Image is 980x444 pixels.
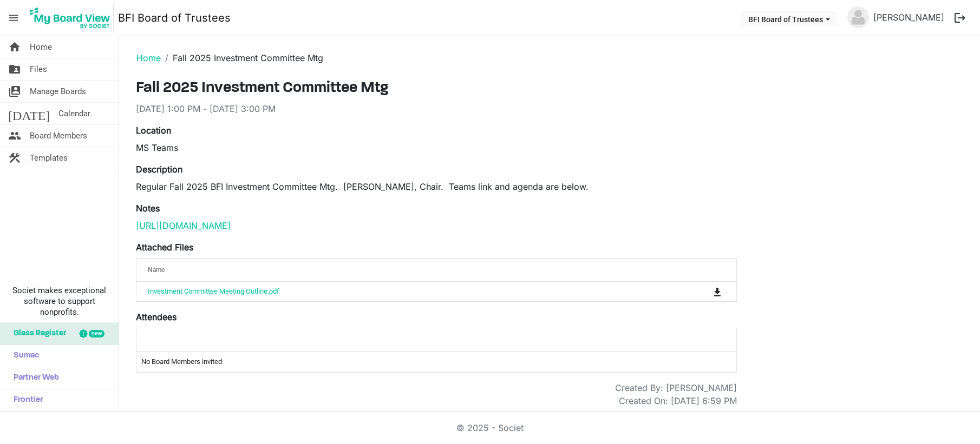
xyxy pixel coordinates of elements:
[8,103,50,124] span: [DATE]
[8,125,21,147] span: people
[136,310,177,323] label: Attendees
[8,147,21,169] span: construction
[615,381,737,394] div: Created By: [PERSON_NAME]
[136,141,737,154] div: MS Teams
[161,51,323,64] li: Fall 2025 Investment Committee Mtg
[847,6,869,28] img: no-profile-picture.svg
[3,8,24,28] span: menu
[710,284,725,299] button: Download
[30,58,47,80] span: Files
[89,330,104,337] div: new
[949,6,971,29] button: logout
[30,36,52,58] span: Home
[8,81,21,102] span: switch_account
[148,287,279,295] a: Investment Committee Meeting Outline.pdf
[148,266,165,274] span: Name
[27,4,114,31] img: My Board View Logo
[30,125,87,147] span: Board Members
[136,202,160,215] label: Notes
[118,7,231,29] a: BFI Board of Trustees
[27,4,118,31] a: My Board View Logo
[136,180,737,193] p: Regular Fall 2025 BFI Investment Committee Mtg. [PERSON_NAME], Chair. Teams link and agenda are b...
[136,220,231,231] a: [URL][DOMAIN_NAME]
[30,147,68,169] span: Templates
[136,52,161,63] a: Home
[741,11,837,26] button: BFI Board of Trustees dropdownbutton
[8,36,21,58] span: home
[8,389,43,411] span: Frontier
[58,103,90,124] span: Calendar
[136,352,736,372] td: No Board Members invited
[8,367,59,389] span: Partner Web
[5,285,114,317] span: Societ makes exceptional software to support nonprofits.
[30,81,86,102] span: Manage Boards
[136,163,182,176] label: Description
[8,345,39,367] span: Sumac
[136,241,193,254] label: Attached Files
[136,124,171,137] label: Location
[869,6,949,28] a: [PERSON_NAME]
[456,422,524,433] a: © 2025 - Societ
[136,102,737,115] div: [DATE] 1:00 PM - [DATE] 3:00 PM
[619,394,737,407] div: Created On: [DATE] 6:59 PM
[8,323,66,344] span: Glass Register
[8,58,21,80] span: folder_shared
[669,282,736,301] td: is Command column column header
[136,79,737,98] h3: Fall 2025 Investment Committee Mtg
[136,282,669,301] td: Investment Committee Meeting Outline.pdf is template cell column header Name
